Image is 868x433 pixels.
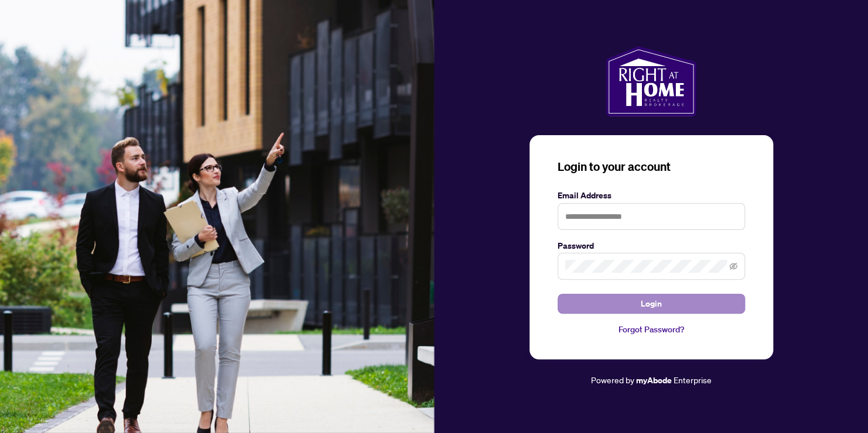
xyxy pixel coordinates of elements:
label: Email Address [558,189,745,202]
span: eye-invisible [729,262,737,270]
label: Password [558,239,745,252]
span: Login [641,294,662,313]
a: myAbode [636,374,672,387]
span: Enterprise [674,374,712,385]
a: Forgot Password? [558,323,745,336]
button: Login [558,294,745,314]
span: Powered by [591,374,634,385]
h3: Login to your account [558,159,745,175]
img: ma-logo [606,46,696,116]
